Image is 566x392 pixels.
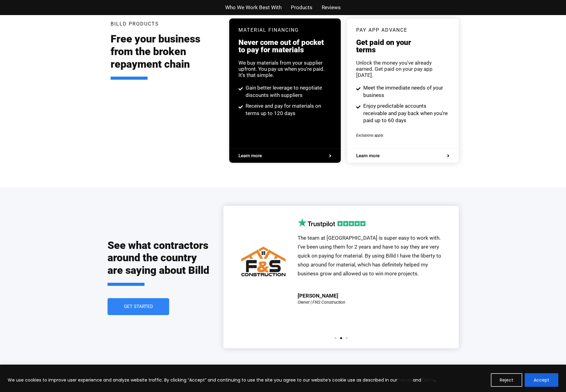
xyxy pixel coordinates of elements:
[108,298,169,315] a: Get Started
[346,337,348,339] span: Go to slide 3
[298,300,345,304] div: Owner | FNS Construction
[356,133,384,138] span: Exclusions apply.
[356,60,449,78] div: Unlock the money you've already earned. Get paid on your pay app [DATE].
[244,84,332,99] span: Gain better leverage to negotiate discounts with suppliers
[421,377,435,383] a: Terms
[335,337,336,339] span: Go to slide 1
[362,102,450,124] span: Enjoy predictable accounts receivable and pay back when you're paid up to 60 days
[491,373,522,387] button: Reject
[525,373,558,387] button: Accept
[238,28,332,33] h3: Material Financing
[124,304,153,309] span: Get Started
[356,28,449,33] h3: pay app advance
[111,22,159,26] h3: Billd Products
[238,154,262,158] span: Learn more
[8,376,436,384] p: We use cookies to improve user experience and analyze website traffic. By clicking “Accept” and c...
[340,337,342,339] span: Go to slide 2
[322,3,341,12] a: Reviews
[356,154,380,158] span: Learn more
[238,60,332,78] div: We buy materials from your supplier upfront. You pay us when you're paid. It's that simple.
[362,84,450,99] span: Meet the immediate needs of your business
[298,235,441,277] span: The team at [GEOGRAPHIC_DATA] is super easy to work with. I’ve been using them for 2 years and ha...
[238,39,332,54] h3: Never come out of pocket to pay for materials
[238,154,332,158] a: Learn more
[233,218,450,331] div: 2 / 3
[397,377,413,383] a: Policies
[111,33,220,79] h2: Free your business from the broken repayment chain
[356,39,449,54] h3: Get paid on your terms
[291,3,312,12] a: Products
[356,154,449,158] a: Learn more
[298,293,338,298] div: [PERSON_NAME]
[225,3,282,12] a: Who We Work Best With
[244,102,332,117] span: Receive and pay for materials on terms up to 120 days
[108,239,211,286] h2: See what contractors around the country are saying about Billd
